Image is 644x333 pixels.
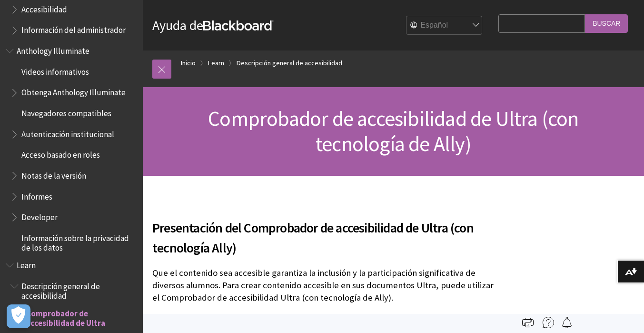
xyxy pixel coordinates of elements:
span: Videos informativos [21,64,89,77]
span: Acceso basado en roles [21,147,100,160]
span: Navegadores compatibles [21,105,111,118]
nav: Book outline for Anthology Illuminate [6,43,137,252]
a: Descripción general de accesibilidad [237,57,342,69]
span: Learn [17,257,36,270]
button: Open Preferences [7,304,30,328]
span: Obtenga Anthology Illuminate [21,85,126,98]
img: More help [543,317,554,328]
span: Developer [21,209,58,222]
a: Ayuda deBlackboard [152,17,274,34]
img: Follow this page [561,317,573,328]
span: Informes [21,189,52,202]
span: Comprobador de accesibilidad de Ultra (con tecnología de Ally) [208,105,578,157]
span: Descripción general de accesibilidad [21,278,136,301]
span: Comprobador de accesibilidad de Ultra [26,305,136,328]
span: Autenticación institucional [21,126,114,139]
span: Información del administrador [21,22,126,35]
select: Site Language Selector [406,16,483,35]
h2: Presentación del Comprobador de accesibilidad de Ultra (con tecnología Ally) [152,206,494,258]
span: Notas de la versión [21,168,86,181]
span: Información sobre la privacidad de los datos [21,230,136,252]
a: Learn [208,57,224,69]
span: Accesibilidad [21,1,67,14]
img: Print [522,317,534,328]
span: Anthology Illuminate [17,43,89,56]
a: Inicio [181,57,196,69]
input: Buscar [585,14,628,33]
strong: Blackboard [203,20,274,30]
p: Que el contenido sea accesible garantiza la inclusión y la participación significativa de diverso... [152,267,494,304]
